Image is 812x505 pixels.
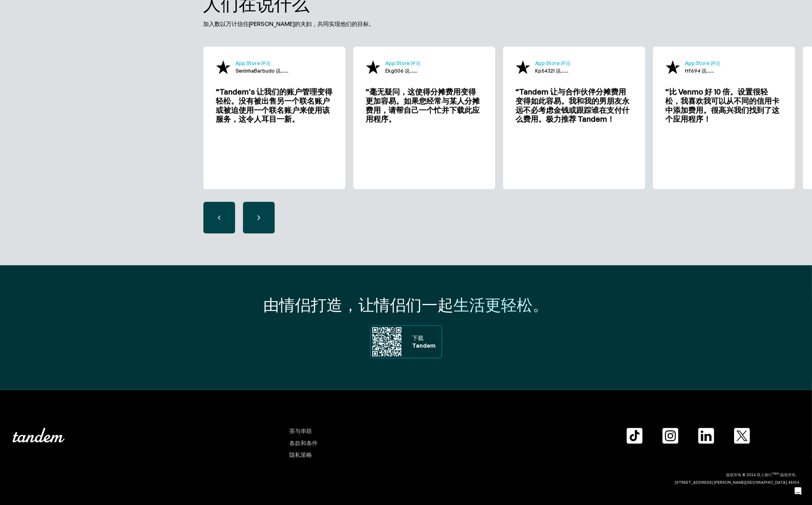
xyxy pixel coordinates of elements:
[772,472,779,475] sup: TM的
[203,47,345,189] div: 第 1 个，共 5 个
[685,59,721,74] div: Hf694 说......
[516,87,632,123] h5: “Tandem 让与合作伙伴分摊费用变得如此容易。我和我的男朋友永远不必考虑金钱或跟踪谁在支付什么费用。极力推荐 Tandem！
[289,440,318,447] div: 条款和条件
[790,483,806,499] div: 打开对讲信使
[386,60,421,66] span: App Store 评论
[666,87,782,123] h5: “比 Venmo 好 10 倍。设置很轻松，我喜欢我可以从不同的信用卡中添加费用。很高兴我们找到了这个应用程序！
[535,59,571,74] div: Kp54321 说......
[236,60,271,66] span: App Store 评论
[353,47,495,189] div: 第 2 页，共 5 页
[236,59,289,74] div: SeninhaBarbudo 说......
[412,334,436,349] font: 下载 Tandem
[289,428,622,435] a: 茶与串联
[203,202,235,233] div: 上一张幻灯片
[203,20,609,28] div: 加入数以万计信任[PERSON_NAME]的夫妇，共同实现他们的目标。
[685,60,721,66] span: App Store 评论
[535,60,571,66] span: App Store 评论
[454,294,549,314] span: 生活更轻松。
[675,472,799,485] font: .版权所有。 [STREET_ADDRESS] [PERSON_NAME][GEOGRAPHIC_DATA] 48104
[243,202,275,233] div: 下一张幻灯片
[203,28,609,214] div: 旋转 木马
[503,47,645,189] div: 3 的 5
[726,472,772,477] font: 版权所有 © 2024 双人骑行
[366,87,483,123] h5: “毫无疑问，这使得分摊费用变得更加容易。如果您经常与某人分摊费用，请帮自己一个忙并下载此应用程序。
[289,451,622,458] a: 隐私策略
[289,440,622,447] a: 条款和条件
[289,428,312,435] div: 茶与串联
[386,59,421,74] div: Ekg006 说......
[289,451,312,458] div: 隐私策略
[653,47,795,189] div: 第 4 页，共 5 页
[216,87,333,123] h5: “Tandem's 让我们的账户管理变得轻松。没有被出售另一个联名账户或被迫使用一个联名账户来使用该服务，这令人耳目一新。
